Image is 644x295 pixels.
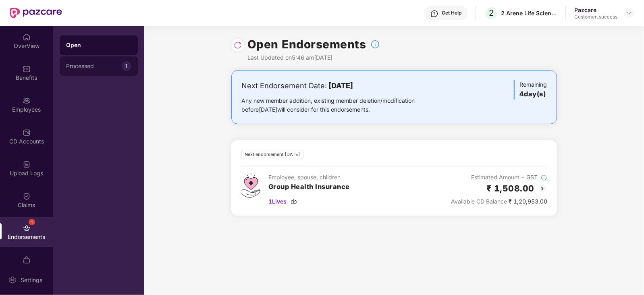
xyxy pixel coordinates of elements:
img: svg+xml;base64,PHN2ZyBpZD0iQmVuZWZpdHMiIHhtbG5zPSJodHRwOi8vd3d3LnczLm9yZy8yMDAwL3N2ZyIgd2lkdGg9Ij... [23,65,31,73]
div: 1 [122,61,131,71]
div: ₹ 1,20,953.00 [451,197,547,206]
img: svg+xml;base64,PHN2ZyBpZD0iTXlfT3JkZXJzIiBkYXRhLW5hbWU9Ik15IE9yZGVycyIgeG1sbnM9Imh0dHA6Ly93d3cudz... [23,256,31,264]
img: svg+xml;base64,PHN2ZyBpZD0iSW5mb18tXzMyeDMyIiBkYXRhLW5hbWU9IkluZm8gLSAzMngzMiIgeG1sbnM9Imh0dHA6Ly... [541,175,547,181]
img: svg+xml;base64,PHN2ZyBpZD0iRHJvcGRvd24tMzJ4MzIiIHhtbG5zPSJodHRwOi8vd3d3LnczLm9yZy8yMDAwL3N2ZyIgd2... [626,10,633,16]
img: svg+xml;base64,PHN2ZyBpZD0iUmVsb2FkLTMyeDMyIiB4bWxucz0iaHR0cDovL3d3dy53My5vcmcvMjAwMC9zdmciIHdpZH... [234,41,242,49]
h3: 4 day(s) [519,89,547,100]
div: 1 [29,219,35,225]
div: Next Endorsement Date: [241,80,440,91]
div: Settings [18,276,45,284]
div: Last Updated on 5:46 am[DATE] [247,53,380,62]
img: svg+xml;base64,PHN2ZyB4bWxucz0iaHR0cDovL3d3dy53My5vcmcvMjAwMC9zdmciIHdpZHRoPSI0Ny43MTQiIGhlaWdodD... [241,173,260,198]
span: 2 [489,8,494,18]
h3: Group Health Insurance [268,182,350,192]
img: svg+xml;base64,PHN2ZyBpZD0iQmFjay0yMHgyMCIgeG1sbnM9Imh0dHA6Ly93d3cudzMub3JnLzIwMDAvc3ZnIiB3aWR0aD... [538,184,547,193]
img: svg+xml;base64,PHN2ZyBpZD0iSW5mb18tXzMyeDMyIiBkYXRhLW5hbWU9IkluZm8gLSAzMngzMiIgeG1sbnM9Imh0dHA6Ly... [370,39,380,49]
img: svg+xml;base64,PHN2ZyBpZD0iSG9tZSIgeG1sbnM9Imh0dHA6Ly93d3cudzMub3JnLzIwMDAvc3ZnIiB3aWR0aD0iMjAiIG... [23,33,31,41]
img: svg+xml;base64,PHN2ZyBpZD0iRG93bmxvYWQtMzJ4MzIiIHhtbG5zPSJodHRwOi8vd3d3LnczLm9yZy8yMDAwL3N2ZyIgd2... [291,198,297,205]
img: svg+xml;base64,PHN2ZyBpZD0iVXBsb2FkX0xvZ3MiIGRhdGEtbmFtZT0iVXBsb2FkIExvZ3MiIHhtbG5zPSJodHRwOi8vd3... [23,160,31,168]
b: [DATE] [328,81,353,90]
img: svg+xml;base64,PHN2ZyBpZD0iQ2xhaW0iIHhtbG5zPSJodHRwOi8vd3d3LnczLm9yZy8yMDAwL3N2ZyIgd2lkdGg9IjIwIi... [23,192,31,200]
div: Processed [66,63,122,69]
h2: ₹ 1,508.00 [486,182,534,195]
div: Remaining [514,80,547,100]
img: svg+xml;base64,PHN2ZyBpZD0iRW5kb3JzZW1lbnRzIiB4bWxucz0iaHR0cDovL3d3dy53My5vcmcvMjAwMC9zdmciIHdpZH... [23,224,31,232]
img: svg+xml;base64,PHN2ZyBpZD0iRW1wbG95ZWVzIiB4bWxucz0iaHR0cDovL3d3dy53My5vcmcvMjAwMC9zdmciIHdpZHRoPS... [23,97,31,105]
h1: Open Endorsements [247,35,366,53]
div: Employee, spouse, children [268,173,350,182]
div: Pazcare [574,6,617,14]
div: Get Help [442,10,461,16]
img: New Pazcare Logo [10,8,62,18]
div: Customer_success [574,14,617,20]
div: Estimated Amount + GST [451,173,547,182]
img: svg+xml;base64,PHN2ZyBpZD0iQ0RfQWNjb3VudHMiIGRhdGEtbmFtZT0iQ0QgQWNjb3VudHMiIHhtbG5zPSJodHRwOi8vd3... [23,129,31,137]
img: svg+xml;base64,PHN2ZyBpZD0iU2V0dGluZy0yMHgyMCIgeG1sbnM9Imh0dHA6Ly93d3cudzMub3JnLzIwMDAvc3ZnIiB3aW... [8,276,17,284]
div: Next endorsement [DATE] [241,150,303,159]
div: Any new member addition, existing member deletion/modification before [DATE] will consider for th... [241,96,440,114]
div: Open [66,41,131,49]
span: Available CD Balance [451,198,507,205]
span: 1 Lives [268,197,287,206]
div: 2 Arene Life Sciences Limited [501,9,557,17]
img: svg+xml;base64,PHN2ZyBpZD0iSGVscC0zMngzMiIgeG1sbnM9Imh0dHA6Ly93d3cudzMub3JnLzIwMDAvc3ZnIiB3aWR0aD... [430,10,438,18]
